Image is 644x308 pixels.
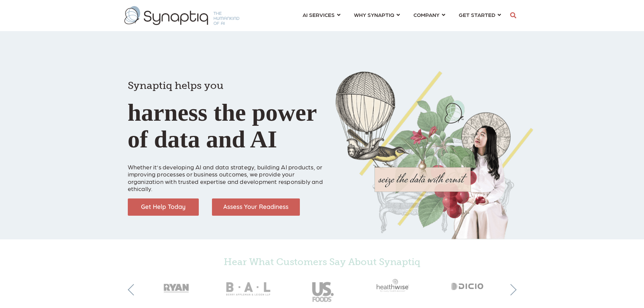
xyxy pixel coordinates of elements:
[303,8,340,21] a: AI SERVICES
[413,8,445,21] a: COMPANY
[128,68,326,153] h1: harness the power of data and AI
[124,6,239,25] img: synaptiq logo-1
[128,79,223,92] span: Synaptiq helps you
[140,256,505,268] h4: Hear What Customers Say About Synaptiq
[354,10,394,19] span: WHY SYNAPTIQ
[303,10,335,19] span: AI SERVICES
[359,270,432,300] img: Healthwise_gray50
[432,270,505,300] img: Dicio
[128,156,326,192] p: Whether it’s developing AI and data strategy, building AI products, or improving processes or bus...
[413,10,439,19] span: COMPANY
[140,270,213,300] img: RyanCompanies_gray50_2
[128,284,139,295] button: Previous
[296,3,508,28] nav: menu
[336,71,533,239] img: Collage of girl, balloon, bird, and butterfly, with seize the data with ernst text
[459,10,495,19] span: GET STARTED
[505,284,517,295] button: Next
[459,8,501,21] a: GET STARTED
[354,8,400,21] a: WHY SYNAPTIQ
[212,198,300,216] img: Assess Your Readiness
[128,198,199,216] img: Get Help Today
